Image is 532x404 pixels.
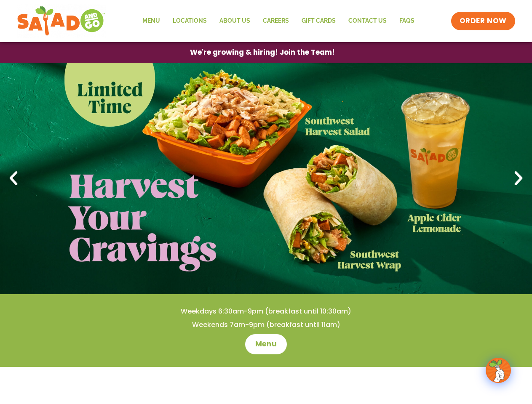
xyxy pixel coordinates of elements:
span: We're growing & hiring! Join the Team! [190,49,335,56]
nav: Menu [136,11,421,31]
img: wpChatIcon [487,359,510,382]
a: Menu [245,334,287,354]
span: Menu [255,339,277,349]
a: Careers [257,11,295,31]
a: About Us [213,11,257,31]
a: FAQs [393,11,421,31]
a: GIFT CARDS [295,11,342,31]
img: new-SAG-logo-768×292 [17,4,106,38]
h4: Weekdays 6:30am-9pm (breakfast until 10:30am) [17,307,515,316]
h4: Weekends 7am-9pm (breakfast until 11am) [17,320,515,330]
a: Locations [166,11,213,31]
span: ORDER NOW [460,16,507,26]
a: Contact Us [342,11,393,31]
a: ORDER NOW [451,12,515,30]
a: Menu [136,11,166,31]
a: We're growing & hiring! Join the Team! [177,43,348,62]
